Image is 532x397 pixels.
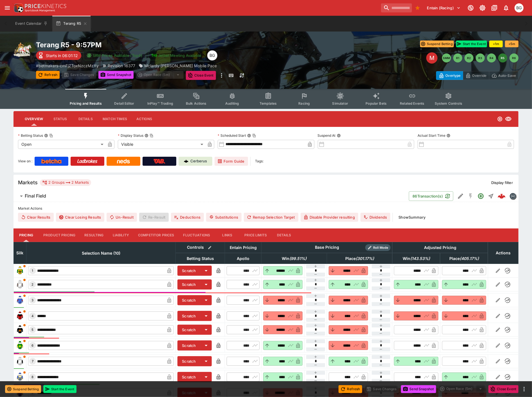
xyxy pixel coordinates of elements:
[177,372,200,382] button: Scratch
[43,385,76,393] button: Start the Event
[36,63,99,69] p: Copy To Clipboard
[18,179,38,186] h5: Markets
[413,3,422,12] button: Bookmarks
[225,242,262,253] th: Entain Pricing
[31,344,35,347] span: 6
[31,269,35,273] span: 1
[186,101,207,106] span: Bulk Actions
[132,112,157,126] button: Actions
[301,213,358,222] button: Disable Provider resulting
[339,255,380,262] span: Place(301.17%)
[365,244,391,251] div: Show/hide Price Roll mode configuration.
[225,253,262,264] th: Apollo
[445,73,461,78] p: Overtype
[39,228,80,242] button: Product Pricing
[392,242,488,253] th: Adjusted Pricing
[31,282,35,286] span: 2
[5,385,41,393] button: Suspend Betting
[13,190,409,202] button: Final Field
[244,213,298,222] button: Remap Selection Target
[436,71,463,80] button: Overtype
[410,255,430,262] em: ( 143.53 %)
[84,51,146,60] button: SRM Prices Available (Top4)
[191,158,207,164] p: Cerberus
[271,228,297,242] button: Details
[447,134,450,138] button: Actual Start Time
[218,133,246,138] p: Scheduled Start
[247,134,251,138] button: Scheduled StartCopy To Clipboard
[496,190,507,202] a: 3b556238-a27e-4f7d-869d-c7bf6838649c
[463,71,489,80] button: Override
[488,178,516,187] button: Display filter
[13,228,39,242] button: Pricing
[498,192,506,200] div: 3b556238-a27e-4f7d-869d-c7bf6838649c
[98,112,132,126] button: Match Times
[177,311,200,321] button: Scratch
[218,71,225,80] button: more
[401,385,436,393] button: Send Snapshot
[65,89,467,109] div: Event type filters
[181,255,220,262] span: Betting Status
[46,53,78,59] p: Starts in 06:01:12
[426,52,438,64] div: Edit Meeting
[15,357,24,366] img: runner 7
[15,325,24,334] img: runner 5
[206,244,213,251] button: Bulk edit
[12,2,24,14] img: PriceKinetics Logo
[460,255,479,262] em: ( 405.17 %)
[25,9,55,12] img: Sportsbook Management
[177,325,200,335] button: Scratch
[171,213,204,222] button: Deductions
[148,51,205,60] button: Jetbet Meeting Available
[114,101,134,106] span: Detail Editor
[150,134,154,138] button: Copy To Clipboard
[489,71,519,80] button: Auto-Save
[73,112,98,126] button: Details
[25,4,66,8] img: PriceKinetics
[145,134,148,138] button: Display StatusCopy To Clipboard
[147,101,173,106] span: InPlay™ Trading
[151,53,157,58] img: jetbet-logo.svg
[289,255,306,262] em: ( 99.51 %)
[44,134,48,138] button: Betting StatusCopy To Clipboard
[215,228,240,242] button: Links
[179,157,212,166] a: Cerberus
[339,385,362,393] button: Refresh
[76,250,127,257] span: Selection Name (10)
[186,71,216,80] button: Close Event
[117,159,130,163] img: Neds
[108,228,134,242] button: Liability
[31,375,35,379] span: 8
[396,255,436,262] span: Win(143.53%)
[177,340,200,351] button: Scratch
[107,213,137,222] span: Un-Result
[260,101,277,106] span: Templates
[177,356,200,366] button: Scratch
[136,71,184,79] div: split button
[15,341,24,350] img: runner 6
[487,53,496,62] button: R4
[521,386,528,392] button: more
[179,228,215,242] button: Fluctuations
[371,245,391,250] span: Roll Mode
[424,3,464,12] button: Select Tenant
[18,157,32,166] label: View on :
[154,159,165,163] img: TabNZ
[18,213,54,222] button: Clear Results
[134,228,179,242] button: Competitor Prices
[456,41,487,47] button: Start the Event
[420,41,454,47] button: Suspend Betting
[498,192,506,200] img: logo-cerberus--red.svg
[31,328,35,332] span: 5
[36,71,60,79] button: Refresh
[31,314,35,318] span: 4
[139,63,217,69] div: Mclardy Mcshane Mobile Pace
[98,71,134,79] button: Send Snapshot
[70,101,102,106] span: Pricing and Results
[477,193,484,199] svg: Open
[356,255,374,262] em: ( 301.17 %)
[41,159,62,163] img: Betcha
[400,101,424,106] span: Related Events
[215,157,248,166] a: Form Guide
[56,213,104,222] button: Clear Losing Results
